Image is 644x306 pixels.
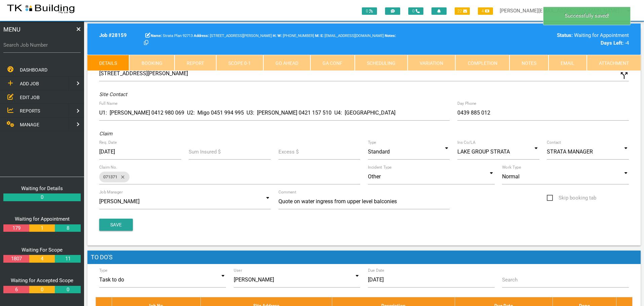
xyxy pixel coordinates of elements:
[21,185,63,191] a: Waiting for Details
[234,267,242,273] label: User
[20,122,39,127] span: MANAGE
[587,55,641,71] a: Attachment
[557,32,573,38] b: Status:
[547,194,596,202] span: Skip booking tab
[601,40,623,46] b: Days Left:
[355,55,408,71] a: Scheduling
[144,40,148,46] a: Click here copy customer information.
[151,34,193,38] span: Strata Plan 92713
[368,267,384,273] label: Due Date
[263,55,310,71] a: Go Ahead
[478,7,493,15] span: 4
[129,55,174,71] a: Booking
[408,7,423,15] span: 0
[320,34,324,38] b: E:
[455,7,470,15] span: 22
[55,224,80,232] a: 8
[362,7,377,15] span: 0
[315,34,319,38] b: M:
[457,100,477,106] label: Day Phone
[509,55,548,71] a: Notes
[408,55,455,71] a: Variation
[216,55,263,71] a: Scope 0-1
[368,164,391,170] label: Incident Type
[151,34,162,38] b: Name:
[310,55,354,71] a: GA Conf
[3,255,29,263] a: 1807
[457,139,476,145] label: Ins Co/LA
[368,139,376,145] label: Type
[455,55,509,71] a: Completion
[547,139,561,145] label: Contact
[55,286,80,294] a: 0
[273,34,276,38] b: H:
[99,91,127,97] i: Site Contact
[29,255,55,263] a: 4
[20,81,39,86] span: ADD JOB
[87,251,641,264] h1: To Do's
[3,41,81,49] label: Search Job Number
[15,216,70,222] a: Waiting for Appointment
[99,267,108,273] label: Type
[99,139,117,145] label: Req. Date
[3,286,29,294] a: 6
[277,34,314,38] span: [PHONE_NUMBER]
[619,71,629,81] i: Click to show custom address field
[87,55,129,71] a: Details
[543,7,631,25] div: Successfully saved!
[29,286,55,294] a: 0
[99,32,127,38] b: Job # 28159
[99,100,117,106] label: Full Name
[20,108,40,114] span: REPORTS
[99,189,123,195] label: Job Manager
[22,247,63,253] a: Waiting For Scope
[11,277,73,283] a: Waiting for Accepted Scope
[277,34,282,38] b: W:
[385,34,396,38] b: Notes:
[502,32,629,47] div: Waiting for Appointment -4
[99,164,117,170] label: Claim No.
[502,164,521,170] label: Work Type
[20,94,40,100] span: EDIT JOB
[3,25,21,34] span: MENU
[20,67,47,73] span: DASHBOARD
[99,219,133,231] button: Save
[7,3,75,14] img: s3file
[117,172,125,182] i: close
[175,55,216,71] a: Report
[278,189,296,195] label: Comment
[29,224,55,232] a: 1
[3,224,29,232] a: 179
[99,172,129,182] div: 071371
[99,131,112,137] i: Claim
[3,193,81,201] a: 0
[194,34,272,38] span: [STREET_ADDRESS][PERSON_NAME]
[189,148,221,156] label: Sum Insured $
[278,148,299,156] label: Excess $
[194,34,209,38] b: Address:
[502,276,518,284] label: Search
[320,34,384,38] span: [EMAIL_ADDRESS][DOMAIN_NAME]
[548,55,586,71] a: Email
[55,255,80,263] a: 11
